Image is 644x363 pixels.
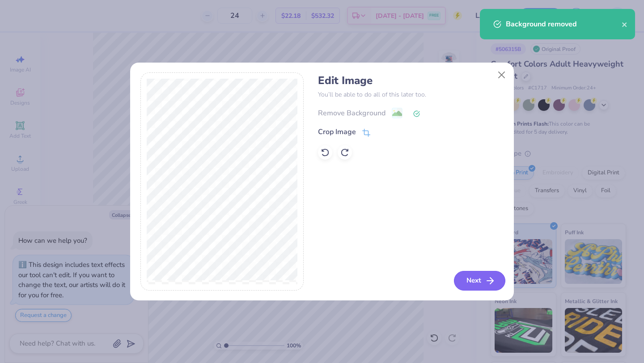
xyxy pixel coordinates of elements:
[318,127,356,137] div: Crop Image
[454,271,505,291] button: Next
[318,90,504,99] p: You’ll be able to do all of this later too.
[318,74,504,87] h4: Edit Image
[493,66,510,83] button: Close
[506,19,622,30] div: Background removed
[622,19,628,30] button: close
